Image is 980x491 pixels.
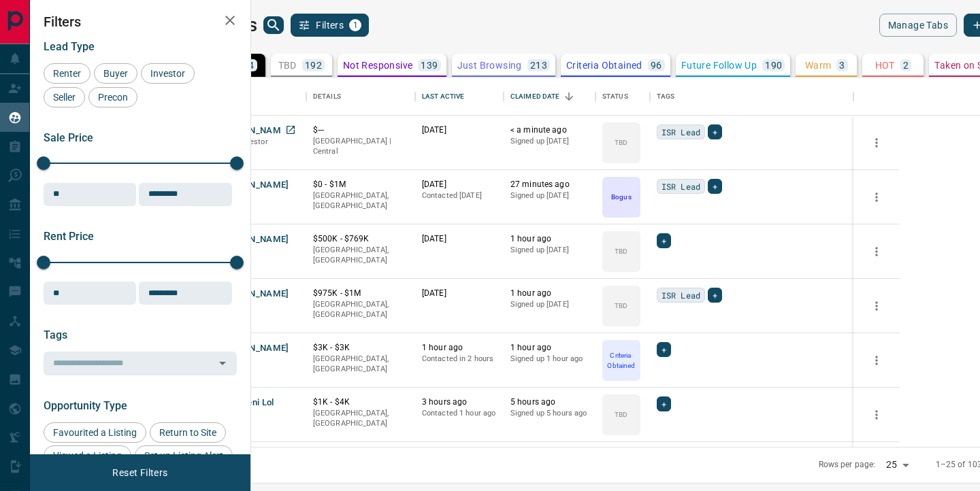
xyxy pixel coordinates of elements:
[48,427,142,438] span: Favourited a Listing
[879,14,957,37] button: Manage Tabs
[422,179,497,190] p: [DATE]
[99,68,133,79] span: Buyer
[504,78,595,116] div: Claimed Date
[510,136,589,147] p: Signed up [DATE]
[602,78,628,116] div: Status
[313,233,408,245] p: $500K - $769K
[615,301,627,311] p: TBD
[48,92,80,103] span: Seller
[141,63,195,84] div: Investor
[313,136,408,157] p: [GEOGRAPHIC_DATA] | Central
[422,408,497,419] p: Contacted 1 hour ago
[44,328,67,341] span: Tags
[48,68,86,79] span: Renter
[313,124,408,136] p: $---
[615,137,627,148] p: TBD
[713,125,717,139] span: +
[313,190,408,211] p: [GEOGRAPHIC_DATA], [GEOGRAPHIC_DATA]
[422,124,497,136] p: [DATE]
[903,61,909,70] p: 2
[44,40,95,53] span: Lead Type
[422,396,497,408] p: 3 hours ago
[657,342,671,357] div: +
[713,180,717,193] span: +
[805,61,832,70] p: Warm
[154,427,221,438] span: Return to Site
[510,354,589,365] p: Signed up 1 hour ago
[213,354,232,373] button: Open
[708,288,722,303] div: +
[510,78,560,116] div: Claimed Date
[218,342,289,355] button: [PERSON_NAME]
[510,342,589,354] p: 1 hour ago
[615,246,627,256] p: TBD
[866,187,887,207] button: more
[343,61,413,70] p: Not Responsive
[881,455,913,475] div: 25
[44,63,91,84] div: Renter
[604,350,639,371] p: Criteria Obtained
[88,87,137,107] div: Precon
[313,288,408,299] p: $975K - $1M
[313,299,408,320] p: [GEOGRAPHIC_DATA], [GEOGRAPHIC_DATA]
[218,124,289,137] button: [PERSON_NAME]
[44,445,131,466] div: Viewed a Listing
[422,78,464,116] div: Last Active
[510,288,589,299] p: 1 hour ago
[866,350,887,371] button: more
[661,234,666,248] span: +
[866,241,887,262] button: more
[313,78,341,116] div: Details
[422,233,497,245] p: [DATE]
[313,179,408,190] p: $0 - $1M
[566,61,642,70] p: Criteria Obtained
[313,354,408,375] p: [GEOGRAPHIC_DATA], [GEOGRAPHIC_DATA]
[650,78,854,116] div: Tags
[657,233,671,248] div: +
[422,342,497,354] p: 1 hour ago
[44,131,93,144] span: Sale Price
[422,354,497,365] p: Contacted in 2 hours
[146,68,190,79] span: Investor
[93,92,133,103] span: Precon
[211,78,306,116] div: Name
[510,179,589,190] p: 27 minutes ago
[708,179,722,194] div: +
[819,459,876,471] p: Rows per page:
[530,61,547,70] p: 213
[150,422,226,443] div: Return to Site
[661,288,700,302] span: ISR Lead
[657,78,675,116] div: Tags
[44,14,237,30] h2: Filters
[94,63,137,84] div: Buyer
[218,179,289,192] button: [PERSON_NAME]
[103,461,176,484] button: Reset Filters
[661,397,666,411] span: +
[140,450,228,461] span: Set up Listing Alert
[44,230,94,243] span: Rent Price
[681,61,757,70] p: Future Follow Up
[615,409,627,420] p: TBD
[44,422,146,443] div: Favourited a Listing
[559,87,578,106] button: Sort
[510,299,589,310] p: Signed up [DATE]
[866,405,887,425] button: more
[313,408,408,429] p: [GEOGRAPHIC_DATA], [GEOGRAPHIC_DATA]
[661,343,666,356] span: +
[651,61,662,70] p: 96
[875,61,895,70] p: HOT
[510,233,589,245] p: 1 hour ago
[510,245,589,256] p: Signed up [DATE]
[765,61,782,70] p: 190
[713,288,717,302] span: +
[218,288,289,301] button: [PERSON_NAME]
[510,408,589,419] p: Signed up 5 hours ago
[708,124,722,139] div: +
[510,124,589,136] p: < a minute ago
[218,233,289,246] button: [PERSON_NAME]
[415,78,504,116] div: Last Active
[595,78,650,116] div: Status
[422,190,497,201] p: Contacted [DATE]
[866,133,887,153] button: more
[422,288,497,299] p: [DATE]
